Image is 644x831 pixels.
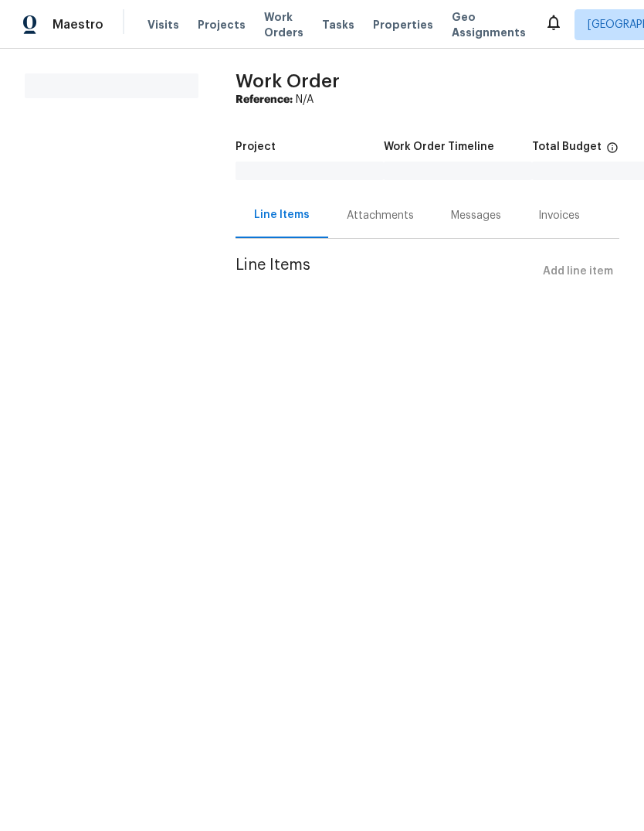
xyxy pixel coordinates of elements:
[538,208,580,223] div: Invoices
[264,9,303,40] span: Work Orders
[373,17,433,32] span: Properties
[236,72,340,90] span: Work Order
[236,257,537,286] span: Line Items
[452,9,526,40] span: Geo Assignments
[236,94,293,105] b: Reference:
[347,208,414,223] div: Attachments
[384,141,494,152] h5: Work Order Timeline
[53,17,103,32] span: Maestro
[451,208,501,223] div: Messages
[606,141,619,162] span: The total cost of line items that have been proposed by Opendoor. This sum includes line items th...
[322,19,354,30] span: Tasks
[254,207,310,223] div: Line Items
[236,92,619,107] div: N/A
[532,141,602,152] h5: Total Budget
[198,17,246,32] span: Projects
[147,17,179,32] span: Visits
[236,141,276,152] h5: Project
